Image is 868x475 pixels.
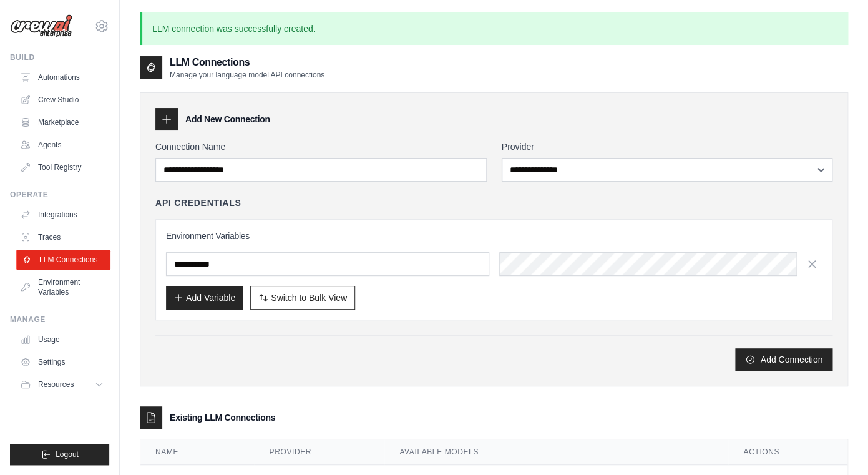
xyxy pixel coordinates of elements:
[166,230,822,242] h3: Environment Variables
[15,227,109,247] a: Traces
[16,250,110,270] a: LLM Connections
[10,444,109,465] button: Logout
[155,140,487,153] label: Connection Name
[56,449,79,459] span: Logout
[10,52,109,62] div: Build
[502,140,833,153] label: Provider
[10,315,109,325] div: Manage
[140,439,254,465] th: Name
[170,411,275,424] h3: Existing LLM Connections
[38,380,74,389] span: Resources
[271,291,347,304] span: Switch to Bulk View
[15,375,109,394] button: Resources
[10,190,109,200] div: Operate
[254,439,384,465] th: Provider
[15,157,109,177] a: Tool Registry
[170,70,324,80] p: Manage your language model API connections
[15,112,109,132] a: Marketplace
[735,348,832,371] button: Add Connection
[166,286,243,310] button: Add Variable
[185,113,270,125] h3: Add New Connection
[728,439,847,465] th: Actions
[10,14,72,38] img: Logo
[384,439,728,465] th: Available Models
[250,286,355,310] button: Switch to Bulk View
[15,330,109,350] a: Usage
[155,197,241,209] h4: API Credentials
[15,135,109,155] a: Agents
[15,352,109,372] a: Settings
[15,67,109,87] a: Automations
[15,272,109,302] a: Environment Variables
[15,90,109,110] a: Crew Studio
[140,12,848,45] p: LLM connection was successfully created.
[170,55,324,70] h2: LLM Connections
[15,205,109,225] a: Integrations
